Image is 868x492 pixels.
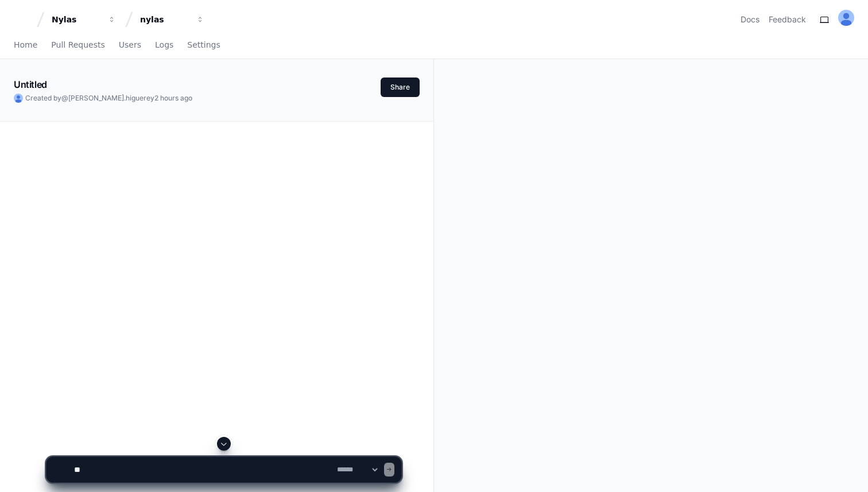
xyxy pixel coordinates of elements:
[187,32,220,59] a: Settings
[769,14,806,25] button: Feedback
[187,41,220,48] span: Settings
[61,94,68,102] span: @
[838,10,854,26] img: ALV-UjVIVO1xujVLAuPApzUHhlN9_vKf9uegmELgxzPxAbKOtnGOfPwn3iBCG1-5A44YWgjQJBvBkNNH2W5_ERJBpY8ZVwxlF...
[14,94,23,103] img: ALV-UjVIVO1xujVLAuPApzUHhlN9_vKf9uegmELgxzPxAbKOtnGOfPwn3iBCG1-5A44YWgjQJBvBkNNH2W5_ERJBpY8ZVwxlF...
[14,78,47,91] h1: Untitled
[154,94,192,102] span: 2 hours ago
[140,14,189,25] div: nylas
[135,9,209,30] button: nylas
[14,41,37,48] span: Home
[68,94,154,102] span: [PERSON_NAME].higuerey
[51,32,104,59] a: Pull Requests
[741,14,759,25] a: Docs
[155,32,173,59] a: Logs
[51,41,104,48] span: Pull Requests
[155,41,173,48] span: Logs
[119,41,141,48] span: Users
[52,14,101,25] div: Nylas
[381,78,420,97] button: Share
[14,32,37,59] a: Home
[25,94,192,103] span: Created by
[47,9,121,30] button: Nylas
[119,32,141,59] a: Users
